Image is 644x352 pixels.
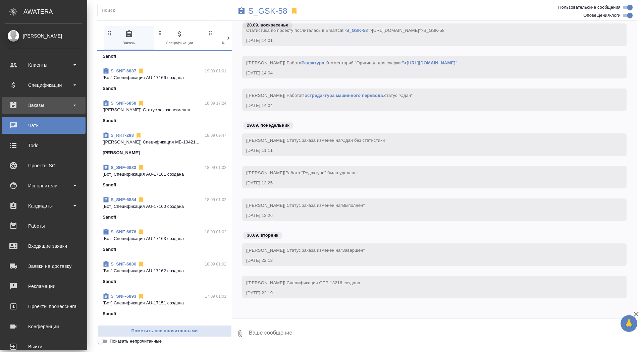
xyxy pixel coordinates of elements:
span: Показать непрочитанные [110,338,162,345]
div: [DATE] 11:11 [246,147,603,154]
a: Редактура [301,60,324,65]
a: Постредактура машинного перевода [301,93,383,98]
a: S_SNF-6887 [111,68,136,73]
span: "Сдан без статистики" [340,138,386,143]
p: [Бот] Спецификация AU-17160 создана [103,203,226,210]
span: Пользовательские сообщения [558,4,621,11]
a: Проекты процессинга [2,298,86,315]
span: Комментарий "Оригинал для сверки: [325,60,458,65]
a: Заявки на доставку [2,258,86,275]
div: Кандидаты [5,201,82,211]
span: Пометить все прочитанными [101,327,228,335]
p: [Бот] Спецификация AU-17161 создана [103,171,226,178]
div: S_SNF-685818.09 17:24[[PERSON_NAME]] Статус заказа изменен...Sanofi [97,96,232,128]
span: 🙏 [623,316,635,331]
div: Выйти [5,342,82,352]
svg: Отписаться [138,68,144,74]
p: 30.09, вторник [247,232,278,239]
div: S_SNF-689317.09 01:01[Бот] Спецификация AU-17151 созданаSanofi [97,289,232,321]
svg: Отписаться [138,196,144,203]
div: Заявки на доставку [5,261,82,271]
svg: Отписаться [138,293,144,300]
a: S_SNF-6883 [111,165,136,170]
div: [DATE] 22:19 [246,290,603,296]
svg: Зажми и перетащи, чтобы поменять порядок вкладок [157,30,163,36]
div: Работы [5,221,82,231]
p: Sanofi [103,246,116,253]
div: Проекты SC [5,161,82,171]
span: [[PERSON_NAME]] Работа . [246,60,458,65]
span: [[PERSON_NAME]] Статус заказа изменен на [246,248,365,253]
p: 18.09 01:02 [205,196,226,203]
span: "Выполнен" [340,203,365,208]
a: Todo [2,137,86,154]
div: S_SNF-688719.09 01:01[Бот] Спецификация AU-17166 созданаSanofi [97,64,232,96]
a: Чаты [2,117,86,134]
span: [[PERSON_NAME]] [246,170,358,175]
div: Исполнители [5,181,82,191]
div: Спецификации [5,80,82,90]
p: 18.09 01:02 [205,164,226,171]
p: [[PERSON_NAME]] Статус заказа изменен... [103,107,226,113]
div: [DATE] 14:04 [246,102,603,109]
a: S_SNF-6884 [111,197,136,202]
p: [Бот] Спецификация AU-17162 создана [103,268,226,274]
p: Sanofi [103,117,116,124]
button: Пометить все прочитанными [97,325,232,337]
div: Клиенты [5,60,82,70]
input: Поиск [102,6,212,15]
a: S_SNF-6886 [111,261,136,267]
svg: Отписаться [138,229,144,235]
span: [[PERSON_NAME]] Статус заказа изменен на [246,138,386,143]
span: [[PERSON_NAME]] Работа . [246,93,413,98]
p: 17.09 01:01 [205,293,226,300]
a: S_SNF-6876 [111,229,136,234]
span: статус "Сдан" [384,93,413,98]
div: S_RKT-29818.09 09:47[[PERSON_NAME]] Спецификация МБ-10421...[PERSON_NAME] [97,128,232,160]
p: Sanofi [103,85,116,92]
p: Sanofi [103,53,116,60]
p: 18.09 01:02 [205,261,226,268]
p: 18.09 01:02 [205,229,226,235]
p: [PERSON_NAME] [103,150,140,156]
a: S_SNF-6893 [111,294,136,299]
div: S_SNF-688418.09 01:02[Бот] Спецификация AU-17160 созданаSanofi [97,192,232,225]
a: Рекламации [2,278,86,295]
span: [[PERSON_NAME]] Статус заказа изменен на [246,203,365,208]
p: Sanofi [103,214,116,221]
p: 18.09 09:47 [205,132,226,139]
p: 18.09 17:24 [205,100,226,107]
p: 19.09 01:01 [205,68,226,74]
div: S_SNF-687618.09 01:02[Бот] Спецификация AU-17163 созданаSanofi [97,225,232,257]
a: S_SNF-6858 [111,101,136,106]
p: [Бот] Спецификация AU-17163 создана [103,235,226,242]
a: Работы [2,218,86,234]
div: Todo [5,140,82,151]
a: S_RKT-298 [111,133,134,138]
a: Входящие заявки [2,238,86,254]
div: Проекты процессинга [5,301,82,311]
svg: Зажми и перетащи, чтобы поменять порядок вкладок [107,30,113,36]
div: [DATE] 14:04 [246,70,603,76]
div: [DATE] 13:25 [246,180,603,186]
a: Проекты SC [2,157,86,174]
p: Sanofi [103,278,116,285]
svg: Отписаться [138,164,144,171]
p: 28.09, воскресенье [247,22,288,28]
div: [PERSON_NAME] [5,32,82,40]
span: Клиенты [207,30,252,46]
svg: Зажми и перетащи, чтобы поменять порядок вкладок [207,30,214,36]
svg: Отписаться [138,261,144,268]
div: Чаты [5,120,82,130]
div: Рекламации [5,281,82,291]
svg: Отписаться [135,132,142,139]
span: Оповещения-логи [583,12,621,19]
a: S_GSK-58 [248,8,287,14]
div: [DATE] 13:26 [246,212,603,219]
div: AWATERA [23,5,87,18]
div: S_SNF-688618.09 01:02[Бот] Спецификация AU-17162 созданаSanofi [97,257,232,289]
p: Sanofi [103,182,116,188]
p: [Бот] Спецификация AU-17151 создана [103,300,226,306]
a: ">[URL][DOMAIN_NAME]" [402,60,458,65]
